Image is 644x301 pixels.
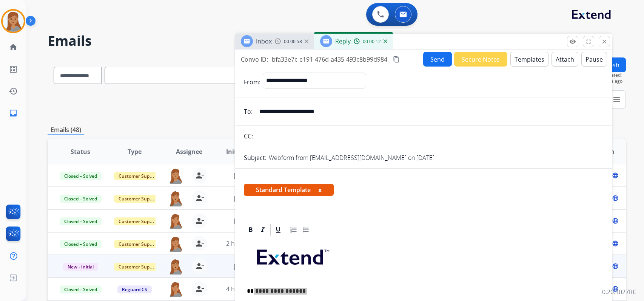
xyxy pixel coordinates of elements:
[601,38,608,45] mat-icon: close
[256,37,272,45] span: Inbox
[245,224,256,236] div: Bold
[71,147,90,156] span: Status
[244,78,260,87] p: From:
[195,194,204,203] mat-icon: person_remove
[117,285,152,293] span: Reguard CS
[226,285,260,293] span: 4 hours ago
[234,262,253,270] span: [DATE]
[128,147,142,156] span: Type
[48,33,626,48] h2: Emails
[244,107,253,116] p: To:
[423,52,452,67] button: Send
[114,263,163,271] span: Customer Support
[581,52,607,67] button: Pause
[257,224,268,236] div: Italic
[168,259,183,275] img: agent-avatar
[60,195,102,203] span: Closed – Solved
[612,240,619,247] mat-icon: language
[9,43,18,52] mat-icon: home
[612,172,619,179] mat-icon: language
[363,39,381,45] span: 00:00:12
[284,39,302,45] span: 00:00:53
[114,240,163,248] span: Customer Support
[552,52,578,67] button: Attach
[114,217,163,225] span: Customer Support
[612,285,619,292] mat-icon: language
[195,262,204,271] mat-icon: person_remove
[244,184,334,196] span: Standard Template
[60,240,102,248] span: Closed – Solved
[9,87,18,96] mat-icon: history
[168,168,183,184] img: agent-avatar
[60,172,102,180] span: Closed – Solved
[195,216,204,225] mat-icon: person_remove
[335,37,351,45] span: Reply
[288,224,299,236] div: Ordered List
[300,224,311,236] div: Bullet List
[244,132,253,141] p: CC:
[9,65,18,74] mat-icon: list_alt
[510,52,548,67] button: Templates
[602,287,636,296] p: 0.20.1027RC
[585,38,592,45] mat-icon: fullscreen
[195,171,204,180] mat-icon: person_remove
[195,239,204,248] mat-icon: person_remove
[168,236,183,252] img: agent-avatar
[9,109,18,118] mat-icon: inbox
[60,217,102,225] span: Closed – Solved
[241,55,268,64] p: Convo ID:
[612,195,619,202] mat-icon: language
[318,185,322,194] button: x
[168,281,183,297] img: agent-avatar
[454,52,507,67] button: Secure Notes
[226,239,260,248] span: 2 hours ago
[3,11,24,32] img: avatar
[269,153,434,162] p: Webform from [EMAIL_ADDRESS][DOMAIN_NAME] on [DATE]
[226,147,260,156] span: Initial Date
[612,263,619,270] mat-icon: language
[234,194,253,202] span: [DATE]
[168,213,183,229] img: agent-avatar
[114,172,163,180] span: Customer Support
[244,153,267,162] p: Subject:
[612,95,621,104] mat-icon: menu
[195,284,204,293] mat-icon: person_remove
[114,195,163,203] span: Customer Support
[569,38,576,45] mat-icon: remove_red_eye
[176,147,202,156] span: Assignee
[272,55,387,64] span: bfa33e7c-e191-476d-a435-493c8b99d984
[234,217,253,225] span: [DATE]
[612,217,619,224] mat-icon: language
[48,125,84,135] p: Emails (48)
[168,191,183,206] img: agent-avatar
[393,56,400,63] mat-icon: content_copy
[60,285,102,293] span: Closed – Solved
[273,224,284,236] div: Underline
[234,171,253,180] span: [DATE]
[63,263,98,271] span: New - Initial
